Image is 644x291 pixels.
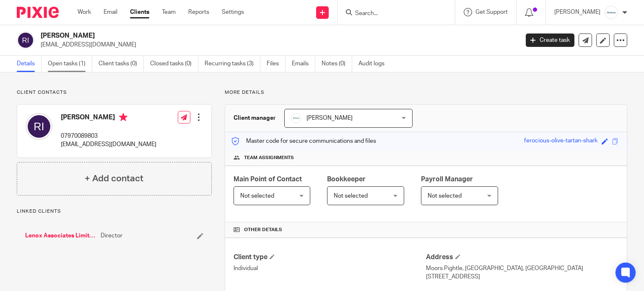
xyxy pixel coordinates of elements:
img: svg%3E [26,113,52,140]
h4: Address [426,253,618,262]
a: Recurring tasks (3) [205,56,260,72]
span: [PERSON_NAME] [306,115,353,121]
a: Email [104,8,117,16]
p: 07970089803 [61,132,156,140]
div: ferocious-olive-tartan-shark [524,136,597,146]
span: Not selected [240,193,274,199]
span: Not selected [334,193,368,199]
a: Create task [526,33,574,47]
h4: Client type [234,253,426,262]
img: Pixie [17,7,59,18]
p: Individual [234,264,426,273]
p: Master code for secure communications and files [231,137,376,145]
a: Settings [222,8,244,16]
span: Director [101,232,122,240]
img: Infinity%20Logo%20with%20Whitespace%20.png [605,6,618,19]
span: Not selected [428,193,462,199]
p: Client contacts [17,89,212,96]
p: [STREET_ADDRESS] [426,273,618,281]
a: Open tasks (1) [48,56,92,72]
a: Notes (0) [322,56,352,72]
span: Main Point of Contact [234,176,302,183]
a: Team [162,8,176,16]
h2: [PERSON_NAME] [41,31,419,40]
a: Audit logs [358,56,391,72]
p: More details [225,89,627,96]
a: Reports [188,8,209,16]
a: Emails [292,56,315,72]
img: svg%3E [17,31,34,49]
span: Other details [244,227,282,233]
a: Details [17,56,42,72]
a: Lenox Associates Limited [25,232,96,240]
h4: + Add contact [85,172,143,185]
i: Primary [119,113,127,121]
a: Clients [130,8,149,16]
a: Client tasks (0) [99,56,144,72]
h4: [PERSON_NAME] [61,113,156,124]
p: Moors Pightle, [GEOGRAPHIC_DATA], [GEOGRAPHIC_DATA] [426,264,618,273]
span: Bookkeeper [327,176,366,183]
a: Files [267,56,286,72]
a: Work [78,8,91,16]
p: [EMAIL_ADDRESS][DOMAIN_NAME] [61,140,156,149]
input: Search [354,10,430,18]
img: Infinity%20Logo%20with%20Whitespace%20.png [291,113,301,123]
span: Payroll Manager [421,176,473,183]
p: [PERSON_NAME] [554,8,600,16]
p: Linked clients [17,208,212,215]
h3: Client manager [234,114,276,122]
p: [EMAIL_ADDRESS][DOMAIN_NAME] [41,41,513,49]
a: Closed tasks (0) [150,56,198,72]
span: Get Support [475,9,508,15]
span: Team assignments [244,155,294,161]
